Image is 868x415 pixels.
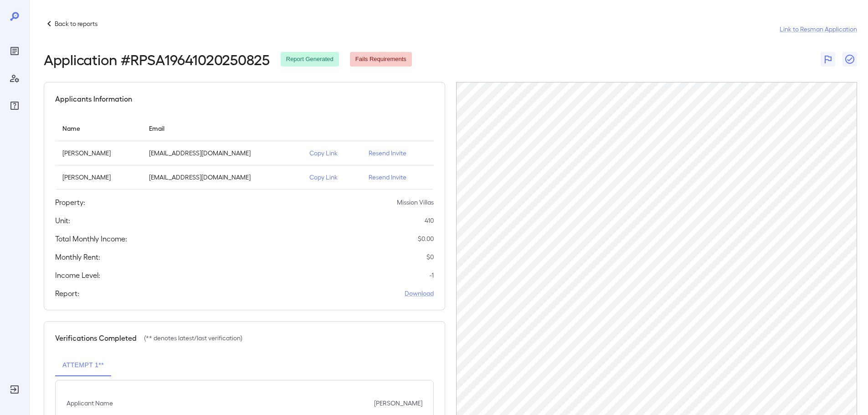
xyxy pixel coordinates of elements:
[309,149,354,158] p: Copy Link
[780,25,857,34] a: Link to Resman Application
[7,98,22,113] div: FAQ
[369,173,426,182] p: Resend Invite
[62,149,134,158] p: [PERSON_NAME]
[397,198,434,207] p: Mission Villas
[7,71,22,86] div: Manage Users
[142,115,302,141] th: Email
[144,333,242,343] p: (** denotes latest/last verification)
[7,44,22,58] div: Reports
[7,382,22,397] div: Log Out
[55,270,100,281] h5: Income Level:
[281,55,339,64] span: Report Generated
[62,173,134,182] p: [PERSON_NAME]
[405,289,434,298] a: Download
[418,234,434,243] p: $ 0.00
[149,173,295,182] p: [EMAIL_ADDRESS][DOMAIN_NAME]
[55,19,98,28] p: Back to reports
[55,197,85,208] h5: Property:
[55,354,111,376] button: Attempt 1**
[55,333,137,343] h5: Verifications Completed
[425,216,434,225] p: 410
[67,399,113,408] p: Applicant Name
[55,115,434,190] table: simple table
[430,271,434,280] p: -1
[55,251,100,262] h5: Monthly Rent:
[374,399,422,408] p: [PERSON_NAME]
[55,215,70,226] h5: Unit:
[350,55,412,64] span: Fails Requirements
[842,52,857,67] button: Close Report
[309,173,354,182] p: Copy Link
[44,51,270,67] h2: Application # RPSA19641020250825
[55,233,127,244] h5: Total Monthly Income:
[55,93,132,104] h5: Applicants Information
[55,115,142,141] th: Name
[426,252,434,261] p: $ 0
[821,52,835,67] button: Flag Report
[369,149,426,158] p: Resend Invite
[149,149,295,158] p: [EMAIL_ADDRESS][DOMAIN_NAME]
[55,288,79,299] h5: Report:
